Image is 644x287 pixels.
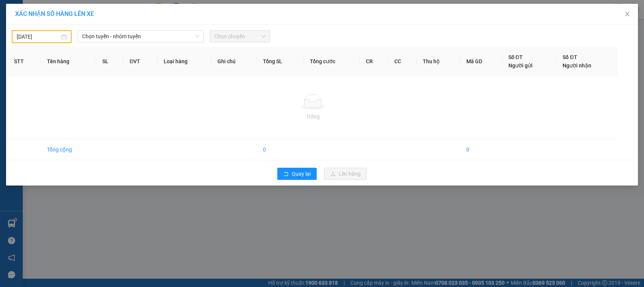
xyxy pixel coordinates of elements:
th: CR [360,47,388,76]
span: Chọn chuyến [214,31,265,42]
td: Tổng cộng [41,139,97,160]
td: 0 [257,139,304,160]
td: 0 [460,139,502,160]
span: down [195,34,200,39]
span: XÁC NHẬN SỐ HÀNG LÊN XE [15,10,94,17]
th: Ghi chú [211,47,257,76]
th: Mã GD [460,47,502,76]
button: uploadLên hàng [324,168,367,180]
th: Loại hàng [158,47,211,76]
div: Trống [14,112,612,121]
th: Tên hàng [41,47,97,76]
button: rollbackQuay lại [277,168,317,180]
span: Người nhận [563,62,591,69]
th: CC [388,47,417,76]
th: STT [8,47,41,76]
th: Thu hộ [417,47,460,76]
span: rollback [283,171,289,177]
th: Tổng SL [257,47,304,76]
th: SL [96,47,123,76]
span: Số ĐT [563,54,577,60]
button: Close [617,4,638,25]
span: close [624,11,630,17]
span: Số ĐT [508,54,523,60]
span: Chọn tuyến - nhóm tuyến [82,31,199,42]
th: Tổng cước [304,47,360,76]
span: Người gửi [508,62,533,69]
span: Quay lại [292,170,311,178]
input: 11/09/2025 [17,33,60,41]
th: ĐVT [123,47,158,76]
